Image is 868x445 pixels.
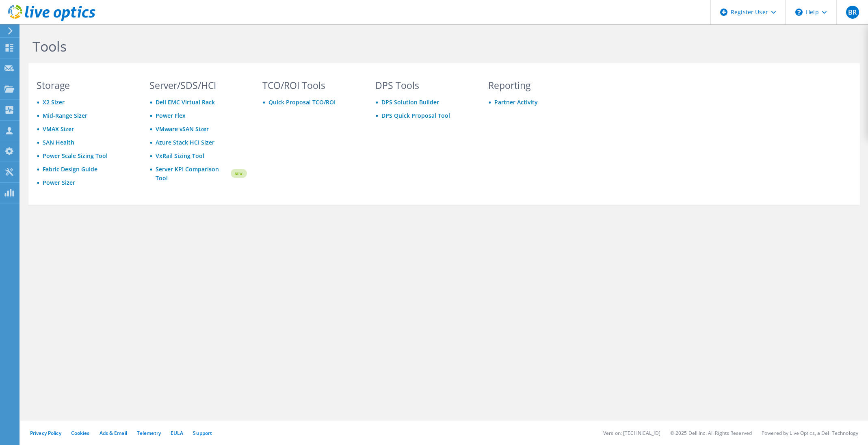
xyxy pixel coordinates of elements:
li: Powered by Live Optics, a Dell Technology [762,430,858,436]
a: Quick Proposal TCO/ROI [268,98,336,106]
a: Ads & Email [100,430,127,436]
a: Fabric Design Guide [43,165,97,173]
a: DPS Solution Builder [381,98,439,106]
h3: TCO/ROI Tools [262,81,360,90]
h3: Storage [37,81,134,90]
li: © 2025 Dell Inc. All Rights Reserved [670,430,752,436]
a: Mid-Range Sizer [43,112,87,119]
a: Power Scale Sizing Tool [43,152,108,160]
a: VMware vSAN Sizer [156,125,209,133]
a: Dell EMC Virtual Rack [156,98,215,106]
span: BR [846,6,859,19]
a: VxRail Sizing Tool [156,152,204,160]
h3: Reporting [488,81,586,90]
a: Server KPI Comparison Tool [156,165,229,183]
a: VMAX Sizer [43,125,74,133]
a: EULA [171,430,183,436]
a: Privacy Policy [30,430,61,436]
a: Power Sizer [43,179,75,186]
a: Azure Stack HCI Sizer [156,138,214,146]
a: Telemetry [137,430,161,436]
img: new-badge.svg [229,164,247,183]
a: X2 Sizer [43,98,65,106]
a: Power Flex [156,112,186,119]
a: Partner Activity [494,98,538,106]
h1: Tools [32,38,581,55]
h3: Server/SDS/HCI [149,81,247,90]
svg: \n [795,9,803,16]
li: Version: [TECHNICAL_ID] [603,430,660,436]
h3: DPS Tools [375,81,473,90]
a: Support [193,430,212,436]
a: DPS Quick Proposal Tool [381,112,450,119]
a: Cookies [71,430,90,436]
a: SAN Health [43,138,74,146]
